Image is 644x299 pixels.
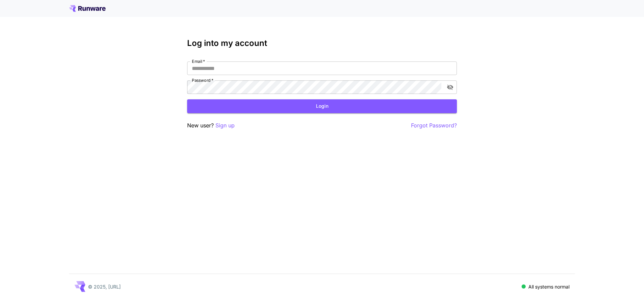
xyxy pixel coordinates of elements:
[411,121,457,130] button: Forgot Password?
[187,99,457,113] button: Login
[192,77,213,83] label: Password
[187,39,457,48] h3: Log into my account
[192,58,205,64] label: Email
[187,121,235,130] p: New user?
[444,81,456,93] button: toggle password visibility
[88,283,121,290] p: © 2025, [URL]
[528,283,569,290] p: All systems normal
[215,121,235,130] button: Sign up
